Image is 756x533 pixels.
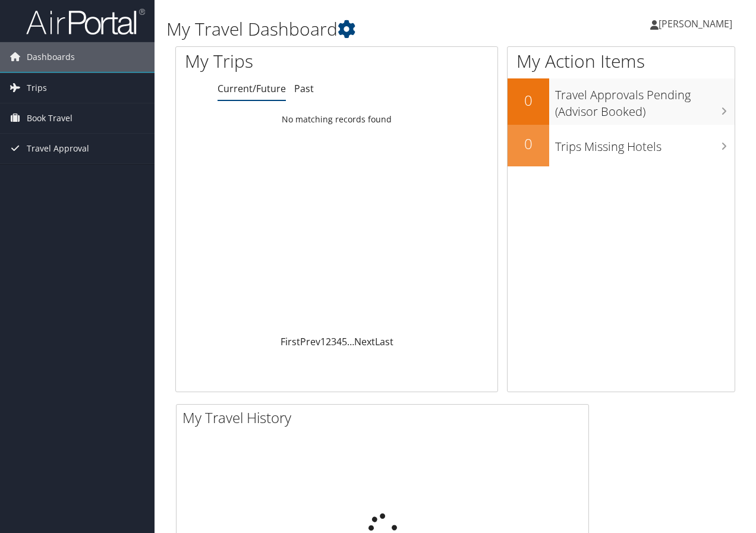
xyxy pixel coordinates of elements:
a: Current/Future [218,82,286,95]
a: 0Travel Approvals Pending (Advisor Booked) [508,78,735,124]
span: … [347,335,354,348]
h2: 0 [508,90,549,111]
a: 1 [320,335,326,348]
a: [PERSON_NAME] [650,6,744,42]
span: [PERSON_NAME] [659,17,732,30]
a: 0Trips Missing Hotels [508,125,735,166]
span: Travel Approval [27,134,89,163]
a: Last [375,335,393,348]
img: airportal-logo.png [26,8,145,36]
td: No matching records found [176,109,497,130]
a: Next [354,335,375,348]
h3: Trips Missing Hotels [555,133,735,155]
span: Book Travel [27,103,73,133]
a: 2 [326,335,331,348]
h2: My Travel History [182,408,588,428]
h3: Travel Approvals Pending (Advisor Booked) [555,81,735,120]
h1: My Action Items [508,49,735,74]
h2: 0 [508,134,549,154]
a: Prev [300,335,320,348]
a: 4 [336,335,342,348]
h1: My Travel Dashboard [166,17,552,42]
a: 5 [342,335,347,348]
span: Dashboards [27,42,75,72]
h1: My Trips [185,49,355,74]
a: Past [294,82,314,95]
span: Trips [27,73,47,103]
a: 3 [331,335,336,348]
a: First [281,335,300,348]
